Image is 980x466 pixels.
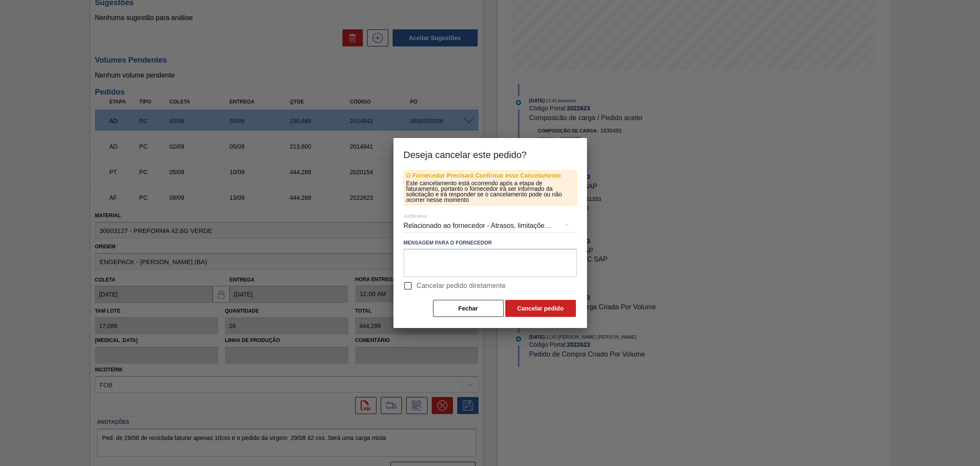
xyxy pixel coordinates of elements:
button: Fechar [433,300,504,317]
p: O Fornecedor Precisará Confirmar esse Cancelamento [406,173,574,178]
label: Mensagem para o Fornecedor [404,237,577,249]
div: Relacionado ao fornecedor - Atrasos, limitações de capacidade, etc. [404,214,577,238]
button: Cancelar pedido [505,300,576,317]
p: Este cancelamento está ocorrendo após a etapa de faturamento, portanto o fornecedor irá ser infor... [406,181,574,203]
h3: Deseja cancelar este pedido? [393,138,587,170]
span: Cancelar pedido diretamente [417,281,506,291]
